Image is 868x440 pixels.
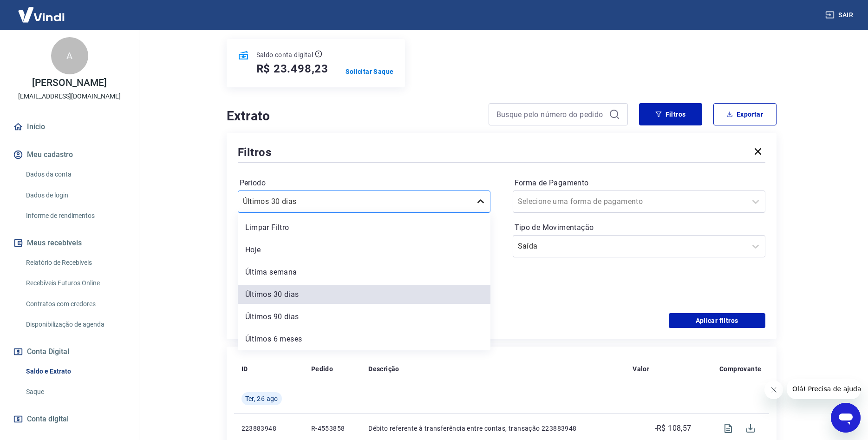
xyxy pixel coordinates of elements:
div: Últimos 30 dias [238,285,490,304]
p: Saldo conta digital [256,50,313,59]
a: Recebíveis Futuros Online [22,274,128,293]
p: Pedido [311,364,333,374]
button: Filtros [639,103,702,125]
a: Dados da conta [22,165,128,184]
p: Descrição [368,364,399,374]
button: Sair [823,7,857,24]
h4: Extrato [227,107,477,125]
iframe: Botão para abrir a janela de mensagens [831,403,861,433]
div: A [51,37,88,74]
p: 223883948 [241,424,296,433]
a: Saque [22,382,128,401]
label: Tipo de Movimentação [515,222,764,233]
iframe: Mensagem da empresa [787,379,861,399]
p: ID [241,364,248,374]
p: [PERSON_NAME] [32,78,106,88]
a: Informe de rendimentos [22,206,128,225]
iframe: Fechar mensagem [764,381,783,399]
p: Comprovante [719,364,761,374]
input: Busque pelo número do pedido [496,107,605,121]
a: Contratos com credores [22,295,128,314]
span: Visualizar [717,417,739,440]
a: Relatório de Recebíveis [22,253,128,272]
label: Forma de Pagamento [515,177,764,189]
span: Conta digital [27,413,69,426]
div: Limpar Filtro [238,218,490,237]
span: Olá! Precisa de ajuda? [6,7,78,14]
a: Conta digital [11,409,128,429]
p: Débito referente à transferência entre contas, transação 223883948 [368,424,618,433]
a: Dados de login [22,186,128,205]
button: Meus recebíveis [11,233,128,253]
div: Última semana [238,263,490,282]
div: Hoje [238,241,490,259]
p: -R$ 108,57 [655,423,692,434]
p: Valor [633,364,649,374]
button: Meu cadastro [11,144,128,165]
h5: R$ 23.498,23 [256,61,329,76]
span: Ter, 26 ago [245,394,278,403]
img: Vindi [11,0,72,29]
h5: Filtros [238,145,272,160]
button: Aplicar filtros [669,313,765,328]
p: R-4553858 [311,424,353,433]
a: Início [11,117,128,137]
button: Conta Digital [11,341,128,362]
label: Período [240,177,489,189]
a: Saldo e Extrato [22,362,128,381]
span: Download [739,417,762,440]
a: Solicitar Saque [346,67,394,76]
p: [EMAIL_ADDRESS][DOMAIN_NAME] [18,92,121,101]
button: Exportar [713,103,777,125]
div: Últimos 90 dias [238,308,490,326]
a: Disponibilização de agenda [22,315,128,334]
div: Últimos 6 meses [238,330,490,348]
